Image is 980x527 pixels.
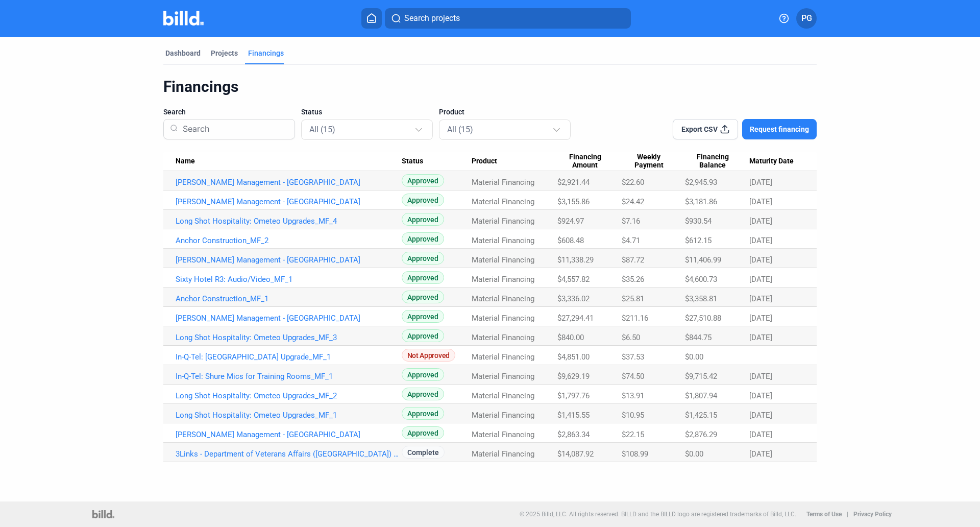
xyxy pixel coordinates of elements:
span: Approved [402,407,444,420]
a: Anchor Construction_MF_2 [176,236,402,245]
img: Billd Company Logo [163,11,204,26]
button: Search projects [385,8,631,29]
span: PG [801,12,812,25]
span: $840.00 [557,333,584,342]
span: Material Financing [472,372,534,381]
span: $2,876.29 [685,430,717,439]
span: [DATE] [749,411,772,420]
span: $0.00 [685,449,703,459]
span: $11,406.99 [685,255,721,265]
span: [DATE] [749,430,772,439]
span: Approved [402,368,444,381]
span: $22.60 [622,178,644,187]
a: Sixty Hotel R3: Audio/Video_MF_1 [176,275,402,284]
span: Approved [402,310,444,323]
span: Approved [402,388,444,400]
b: Terms of Use [806,511,842,518]
span: [DATE] [749,294,772,303]
span: Material Financing [472,430,534,439]
span: $924.97 [557,217,584,226]
span: $13.91 [622,391,644,400]
div: Dashboard [165,48,201,58]
span: Approved [402,291,444,303]
a: Long Shot Hospitality: Ometeo Upgrades_MF_3 [176,333,402,342]
span: $4,600.73 [685,275,717,284]
span: Material Financing [472,217,534,226]
span: Material Financing [472,275,534,284]
span: [DATE] [749,217,772,226]
span: Product [439,107,464,117]
div: Product [472,157,558,166]
mat-select-trigger: All (15) [309,125,335,134]
a: [PERSON_NAME] Management - [GEOGRAPHIC_DATA] [176,178,402,187]
span: Search projects [404,12,460,25]
span: [DATE] [749,255,772,265]
span: $74.50 [622,372,644,381]
span: Approved [402,174,444,187]
span: Approved [402,329,444,342]
div: Financings [248,48,284,58]
span: $14,087.92 [557,449,594,459]
span: $612.15 [685,236,712,245]
a: Long Shot Hospitality: Ometeo Upgrades_MF_4 [176,217,402,226]
span: Financing Amount [557,153,612,170]
span: $35.26 [622,275,644,284]
span: $37.53 [622,352,644,362]
span: $0.00 [685,352,703,362]
span: Financing Balance [685,153,740,170]
span: $608.48 [557,236,584,245]
span: Complete [402,446,445,459]
span: Search [163,107,186,117]
button: Request financing [742,119,817,139]
span: [DATE] [749,372,772,381]
div: Weekly Payment [622,153,685,170]
a: [PERSON_NAME] Management - [GEOGRAPHIC_DATA] [176,314,402,323]
span: $3,336.02 [557,294,590,303]
span: Material Financing [472,449,534,459]
span: Material Financing [472,391,534,400]
span: [DATE] [749,449,772,459]
span: $9,715.42 [685,372,717,381]
span: Material Financing [472,333,534,342]
span: Approved [402,271,444,284]
span: Material Financing [472,411,534,420]
span: [DATE] [749,178,772,187]
span: Export CSV [681,124,718,134]
span: Material Financing [472,236,534,245]
span: Name [176,157,195,166]
span: Status [301,107,322,117]
span: Request financing [750,124,809,134]
span: $3,181.86 [685,197,717,206]
div: Name [176,157,402,166]
a: 3Links - Department of Veterans Affairs ([GEOGRAPHIC_DATA]) Media Services Division (MSD)_MF_1 [176,449,402,459]
span: Material Financing [472,352,534,362]
span: Approved [402,213,444,226]
span: $22.15 [622,430,644,439]
span: Approved [402,252,444,265]
span: $1,425.15 [685,411,717,420]
span: $25.81 [622,294,644,303]
div: Projects [211,48,238,58]
div: Financing Balance [685,153,749,170]
span: Material Financing [472,255,534,265]
span: $844.75 [685,333,712,342]
span: $1,807.94 [685,391,717,400]
span: [DATE] [749,391,772,400]
span: $87.72 [622,255,644,265]
span: Weekly Payment [622,153,676,170]
span: Approved [402,232,444,245]
span: $4.71 [622,236,640,245]
span: $2,863.34 [557,430,590,439]
p: | [847,511,848,518]
span: [DATE] [749,333,772,342]
div: Financings [163,77,817,97]
span: $10.95 [622,411,644,420]
span: $11,338.29 [557,255,594,265]
span: $27,294.41 [557,314,594,323]
a: In-Q-Tel: Shure Mics for Training Rooms_MF_1 [176,372,402,381]
span: $6.50 [622,333,640,342]
span: $27,510.88 [685,314,721,323]
span: $1,415.55 [557,411,590,420]
a: Anchor Construction_MF_1 [176,294,402,303]
span: $1,797.76 [557,391,590,400]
